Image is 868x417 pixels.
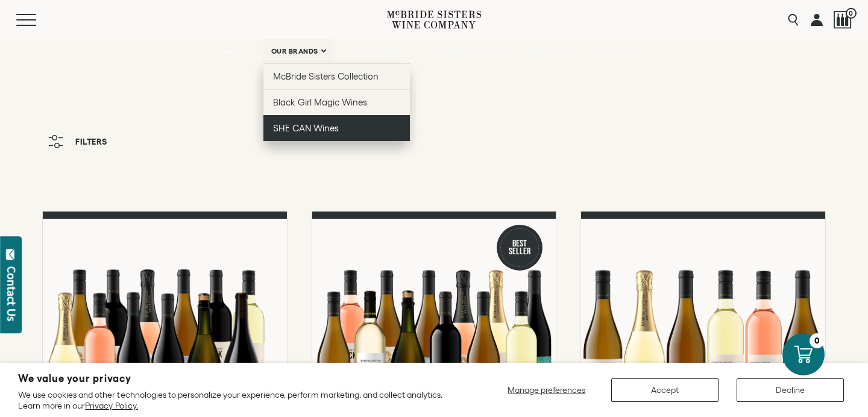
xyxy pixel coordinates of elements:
[18,374,459,384] h2: We value your privacy
[508,385,585,395] span: Manage preferences
[263,115,410,141] a: SHE CAN Wines
[263,39,333,63] a: OUR BRANDS
[810,333,825,348] div: 0
[223,47,244,55] span: SHOP
[426,47,500,55] span: AFFILIATE PROGRAM
[263,89,410,115] a: Black Girl Magic Wines
[263,63,410,89] a: McBride Sisters Collection
[271,47,318,55] span: OUR BRANDS
[273,123,339,133] span: SHE CAN Wines
[347,47,398,55] span: JOIN THE CLUB
[273,97,367,107] span: Black Girl Magic Wines
[215,39,257,63] a: SHOP
[521,47,564,55] span: OUR STORY
[5,266,17,321] div: Contact Us
[500,378,593,402] button: Manage preferences
[75,137,107,146] span: Filters
[16,14,60,26] button: Mobile Menu Trigger
[846,8,857,19] span: 0
[583,39,653,63] a: FIND NEAR YOU
[418,39,508,63] a: AFFILIATE PROGRAM
[273,71,379,81] span: McBride Sisters Collection
[339,39,413,63] a: JOIN THE CLUB
[737,378,844,402] button: Decline
[591,47,646,55] span: FIND NEAR YOU
[611,378,719,402] button: Accept
[514,39,578,63] a: OUR STORY
[42,129,113,154] button: Filters
[18,389,459,411] p: We use cookies and other technologies to personalize your experience, perform marketing, and coll...
[85,401,137,410] a: Privacy Policy.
